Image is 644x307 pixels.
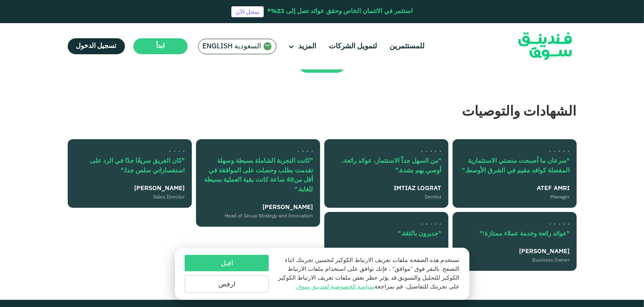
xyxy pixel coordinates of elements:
[342,158,442,174] span: "من السهل جداً الاستثمار، عوائد رائعة، أوصي بهم بشدة."
[480,230,570,236] span: "عوائد رائعة وخدمة عملاء ممتازة!"
[462,106,577,119] span: الشهادات والتوصيات
[231,6,264,17] a: سجل الآن
[297,284,374,290] a: سياسة الخصوصية لفندينق سوق
[331,193,442,201] div: Dentist
[331,184,442,193] div: Imtiaz Lograt
[263,42,272,50] img: SA Flag
[459,256,570,264] div: Business Owner
[74,193,185,201] div: Sales Director
[185,255,269,271] button: اقبل
[388,40,427,53] a: للمستثمرين
[203,203,313,212] div: [PERSON_NAME]
[278,275,459,290] span: قد يؤثر حظر بعض ملفات تعريف الارتباط الكوكيز على تجربتك
[462,158,570,174] span: "سرعان ما أصبحت منصتي الاستثمارية المفضلة كوافد مقيم في الشرق الأوسط."
[203,212,313,220] div: Head of Group Strategy and Innovation
[267,7,413,16] div: استثمر في الائتمان الخاص وحقق عوائد تصل إلى 23%*
[459,247,570,257] div: [PERSON_NAME]
[331,247,442,257] div: [PERSON_NAME]
[76,43,117,49] span: تسجيل الدخول
[185,275,269,293] button: ارفض
[204,158,313,193] span: "كانت التجربة الشاملة بسيطة وسهلة تقدمت بطلب وحصلت على الموافقة في أقل من48 ساعة كانت بقية العملي...
[504,25,586,68] img: Logo
[203,42,262,51] span: السعودية English
[156,43,164,49] span: ابدأ
[68,38,125,54] a: تسجيل الدخول
[90,158,185,174] span: "كان الفريق سريعًا جدًا في الرد على استفساراتي سلس جدا."
[459,184,570,193] div: Atef Amri
[296,284,428,290] span: للتفاصيل، قم بمراجعة .
[398,230,442,236] span: "جديرون بالثقة."
[327,40,379,53] a: لتمويل الشركات
[299,58,345,73] a: كل الأسئلة
[277,256,459,291] p: تستخدم هذه الصفحة ملفات تعريف الارتباط الكوكيز لتحسين تجربتك اثناء التصفح. بالنقر فوق "موافق" ، ف...
[459,193,570,201] div: Manager
[299,43,317,50] span: المزيد
[74,184,185,193] div: [PERSON_NAME]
